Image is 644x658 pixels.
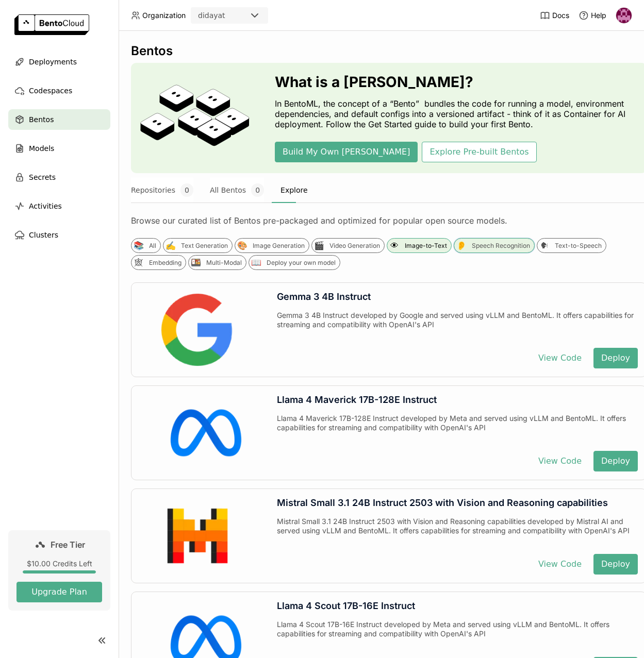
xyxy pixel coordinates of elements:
img: Mistral Small 3.1 24B Instruct 2503 with Vision and Reasoning capabilities [151,489,244,583]
div: Mistral Small 3.1 24B Instruct 2503 with Vision and Reasoning capabilities [277,497,638,509]
span: Models [29,142,54,155]
button: View Code [531,348,589,368]
button: Deploy [593,451,638,471]
div: ✍️Text Generation [163,238,233,253]
div: 🗣 [539,240,550,251]
div: 📖 [251,257,261,268]
span: Deployments [29,56,77,68]
div: Speech Recognition [472,242,530,250]
div: Text-to-Speech [555,242,602,250]
p: In BentoML, the concept of a “Bento” bundles the code for running a model, environment dependenci... [275,98,638,129]
div: Llama 4 Maverick 17B-128E Instruct developed by Meta and served using vLLM and BentoML. It offers... [277,414,638,443]
div: All [149,242,156,250]
img: Didayat Cap [616,8,632,23]
a: Bentos [8,109,110,130]
span: Docs [552,11,569,20]
button: Upgrade Plan [16,582,102,602]
a: Models [8,138,110,159]
img: Gemma 3 4B Instruct [151,283,244,377]
button: Explore [280,177,308,203]
span: Secrets [29,171,56,183]
button: Deploy [593,348,638,368]
div: 🕸Embedding [131,255,186,270]
div: Llama 4 Maverick 17B-128E Instruct [277,394,638,406]
a: Docs [540,10,569,21]
a: Free Tier$10.00 Credits LeftUpgrade Plan [8,530,110,611]
h3: What is a [PERSON_NAME]? [275,74,638,90]
div: 👂Speech Recognition [454,238,535,253]
div: Gemma 3 4B Instruct [277,291,638,302]
span: Bentos [29,113,54,126]
span: Organization [142,11,186,20]
div: 🗣Text-to-Speech [537,238,606,253]
button: Deploy [593,554,638,575]
span: Clusters [29,229,58,241]
a: Clusters [8,225,110,245]
div: Video Generation [329,242,380,250]
div: Llama 4 Scout 17B-16E Instruct [277,600,638,612]
span: Help [591,11,606,20]
span: 0 [251,183,264,197]
div: 👁Image-to-Text [387,238,452,253]
img: logo [14,14,89,35]
div: 🍱 [190,257,201,268]
span: 0 [180,183,193,197]
div: Image Generation [253,242,305,250]
a: Secrets [8,167,110,188]
div: 🍱Multi-Modal [188,255,246,270]
button: View Code [531,554,589,575]
div: Mistral Small 3.1 24B Instruct 2503 with Vision and Reasoning capabilities developed by Mistral A... [277,517,638,546]
div: 🎬 [313,240,324,251]
div: 📚 [133,240,144,251]
a: Deployments [8,52,110,72]
img: cover onboarding [139,84,250,152]
div: Embedding [149,259,181,267]
div: ✍️ [165,240,176,251]
div: 🎨 [237,240,247,251]
div: Multi-Modal [206,259,242,267]
div: Gemma 3 4B Instruct developed by Google and served using vLLM and BentoML. It offers capabilities... [277,311,638,340]
div: 👁 [389,240,400,251]
span: Codespaces [29,85,72,97]
div: Help [579,10,606,21]
a: Codespaces [8,80,110,101]
button: Build My Own [PERSON_NAME] [275,142,418,162]
div: 👂 [456,240,467,251]
span: Free Tier [51,539,85,550]
div: Image-to-Text [405,242,447,250]
div: didayat [198,10,225,21]
div: 📖Deploy your own model [249,255,340,270]
input: Selected didayat. [226,11,227,21]
img: Llama 4 Maverick 17B-128E Instruct [151,386,244,480]
button: All Bentos [210,177,264,203]
div: Deploy your own model [267,259,336,267]
a: Activities [8,196,110,216]
div: Llama 4 Scout 17B-16E Instruct developed by Meta and served using vLLM and BentoML. It offers cap... [277,620,638,649]
button: Repositories [131,177,193,203]
div: Text Generation [181,242,228,250]
div: 🎬Video Generation [311,238,385,253]
div: $10.00 Credits Left [16,559,102,568]
span: Activities [29,200,62,212]
button: Explore Pre-built Bentos [422,142,536,162]
button: View Code [531,451,589,471]
div: 🎨Image Generation [235,238,309,253]
div: 🕸 [133,257,144,268]
div: 📚All [131,238,161,253]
